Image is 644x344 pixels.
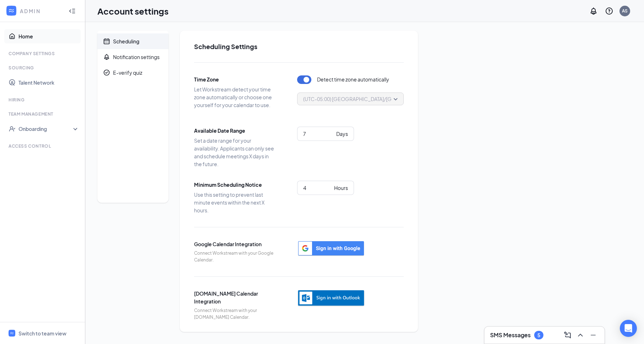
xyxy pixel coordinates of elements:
[103,53,110,60] svg: Bell
[18,125,73,132] div: Onboarding
[194,181,276,189] span: Minimum Scheduling Notice
[562,329,573,341] button: ComposeMessage
[490,331,531,339] h3: SMS Messages
[9,65,78,71] div: Sourcing
[194,307,276,321] span: Connect Workstream with your [DOMAIN_NAME] Calendar.
[194,290,276,305] span: [DOMAIN_NAME] Calendar Integration
[589,7,598,15] svg: Notifications
[103,69,110,76] svg: CheckmarkCircle
[575,329,586,341] button: ChevronUp
[8,7,15,14] svg: WorkstreamLogo
[113,69,142,76] div: E-verify quiz
[18,75,79,90] a: Talent Network
[18,330,66,337] div: Switch to team view
[576,331,585,339] svg: ChevronUp
[18,29,79,43] a: Home
[194,42,404,51] h2: Scheduling Settings
[69,7,76,15] svg: Collapse
[113,38,139,45] div: Scheduling
[9,125,16,132] svg: UserCheck
[194,75,276,83] span: Time Zone
[336,130,348,138] div: Days
[194,85,276,109] span: Let Workstream detect your time zone automatically or choose one yourself for your calendar to use.
[9,97,78,103] div: Hiring
[9,111,78,117] div: Team Management
[194,137,276,168] span: Set a date range for your availability. Applicants can only see and schedule meetings X days in t...
[537,332,540,338] div: 5
[9,143,78,149] div: Access control
[97,5,168,17] h1: Account settings
[9,51,78,57] div: Company Settings
[103,38,110,45] svg: Calendar
[97,65,168,80] a: CheckmarkCircleE-verify quiz
[622,8,628,14] div: AS
[620,320,637,337] div: Open Intercom Messenger
[334,184,348,192] div: Hours
[605,7,613,15] svg: QuestionInfo
[563,331,572,339] svg: ComposeMessage
[194,240,276,248] span: Google Calendar Integration
[194,127,276,134] span: Available Date Range
[97,33,168,49] a: CalendarScheduling
[113,53,160,60] div: Notification settings
[10,331,14,335] svg: WorkstreamLogo
[589,331,597,339] svg: Minimize
[317,75,389,84] span: Detect time zone automatically
[97,49,168,65] a: BellNotification settings
[587,329,599,341] button: Minimize
[303,94,471,104] span: (UTC-05:00) [GEOGRAPHIC_DATA]/[GEOGRAPHIC_DATA] - Central Time
[194,191,276,214] span: Use this setting to prevent last minute events within the next X hours.
[20,7,62,15] div: ADMIN
[194,250,276,264] span: Connect Workstream with your Google Calendar.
